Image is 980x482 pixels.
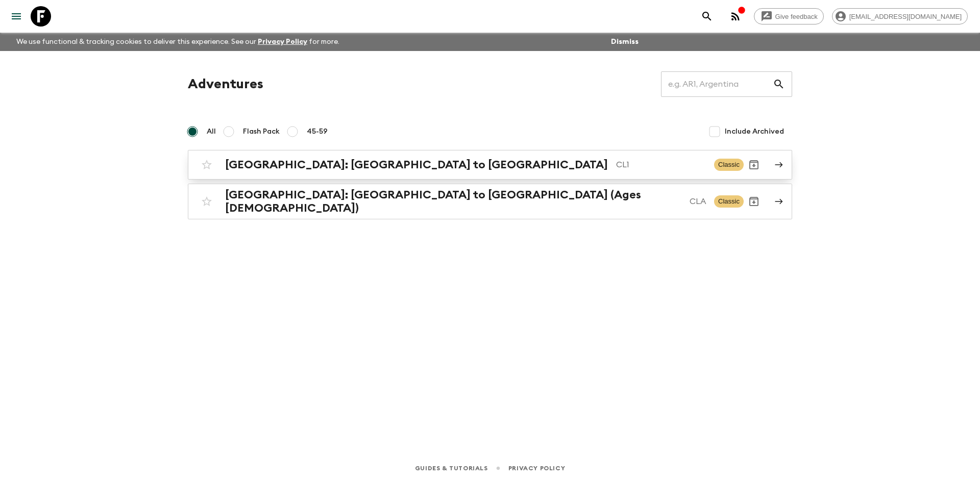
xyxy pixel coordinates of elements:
[188,184,792,219] a: [GEOGRAPHIC_DATA]: [GEOGRAPHIC_DATA] to [GEOGRAPHIC_DATA] (Ages [DEMOGRAPHIC_DATA])CLAClassicArchive
[725,126,784,137] span: Include Archived
[12,33,344,51] p: We use functional & tracking cookies to deliver this experience. See our for more.
[661,70,773,98] input: e.g. AR1, Argentina
[690,195,706,208] p: CLA
[188,150,792,180] a: [GEOGRAPHIC_DATA]: [GEOGRAPHIC_DATA] to [GEOGRAPHIC_DATA]CL1ClassicArchive
[832,8,968,24] div: [EMAIL_ADDRESS][DOMAIN_NAME]
[307,126,328,137] span: 45-59
[608,35,641,49] button: Dismiss
[415,463,488,474] a: Guides & Tutorials
[258,38,307,45] a: Privacy Policy
[697,6,717,27] button: search adventures
[744,191,764,212] button: Archive
[188,74,263,94] h1: Adventures
[714,159,744,171] span: Classic
[6,6,27,27] button: menu
[844,13,967,20] span: [EMAIL_ADDRESS][DOMAIN_NAME]
[754,8,824,24] a: Give feedback
[770,13,823,20] span: Give feedback
[243,126,280,137] span: Flash Pack
[207,126,216,137] span: All
[616,159,706,171] p: CL1
[225,158,608,171] h2: [GEOGRAPHIC_DATA]: [GEOGRAPHIC_DATA] to [GEOGRAPHIC_DATA]
[744,155,764,175] button: Archive
[714,195,744,208] span: Classic
[225,188,681,215] h2: [GEOGRAPHIC_DATA]: [GEOGRAPHIC_DATA] to [GEOGRAPHIC_DATA] (Ages [DEMOGRAPHIC_DATA])
[508,463,565,474] a: Privacy Policy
